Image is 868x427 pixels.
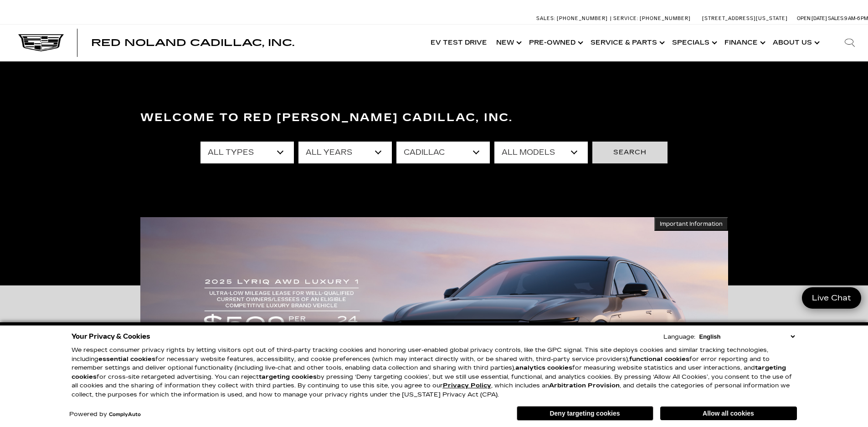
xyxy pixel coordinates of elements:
[586,25,668,61] a: Service & Parts
[828,15,844,21] span: Sales:
[610,16,693,21] a: Service: [PHONE_NUMBER]
[663,334,695,340] div: Language:
[443,382,491,389] u: Privacy Policy
[802,287,861,309] a: Live Chat
[720,25,768,61] a: Finance
[549,382,620,389] strong: Arbitration Provision
[768,25,822,61] a: About Us
[844,15,868,21] span: 9 AM-6 PM
[18,34,64,51] img: Cadillac Dark Logo with Cadillac White Text
[592,142,668,163] button: Search
[140,109,728,127] h3: Welcome to Red [PERSON_NAME] Cadillac, Inc.
[536,16,610,21] a: Sales: [PHONE_NUMBER]
[517,406,653,421] button: Deny targeting cookies
[72,346,797,399] p: We respect consumer privacy rights by letting visitors opt out of third-party tracking cookies an...
[200,142,294,163] select: Filter by type
[660,220,723,228] span: Important Information
[515,364,572,371] strong: analytics cookies
[613,15,638,21] span: Service:
[697,332,797,341] select: Language Select
[426,25,492,61] a: EV Test Drive
[259,373,317,381] strong: targeting cookies
[629,356,689,363] strong: functional cookies
[396,142,490,163] select: Filter by make
[702,15,788,21] a: [STREET_ADDRESS][US_STATE]
[91,38,294,47] a: Red Noland Cadillac, Inc.
[72,364,786,381] strong: targeting cookies
[109,412,141,417] a: ComplyAuto
[524,25,586,61] a: Pre-Owned
[69,412,141,417] div: Powered by
[807,293,856,303] span: Live Chat
[72,330,150,343] span: Your Privacy & Cookies
[298,142,392,163] select: Filter by year
[492,25,524,61] a: New
[557,15,608,21] span: [PHONE_NUMBER]
[797,15,827,21] span: Open [DATE]
[660,407,797,420] button: Allow all cookies
[668,25,720,61] a: Specials
[832,25,868,61] div: Search
[536,15,555,21] span: Sales:
[98,356,155,363] strong: essential cookies
[494,142,588,163] select: Filter by model
[91,37,294,48] span: Red Noland Cadillac, Inc.
[640,15,691,21] span: [PHONE_NUMBER]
